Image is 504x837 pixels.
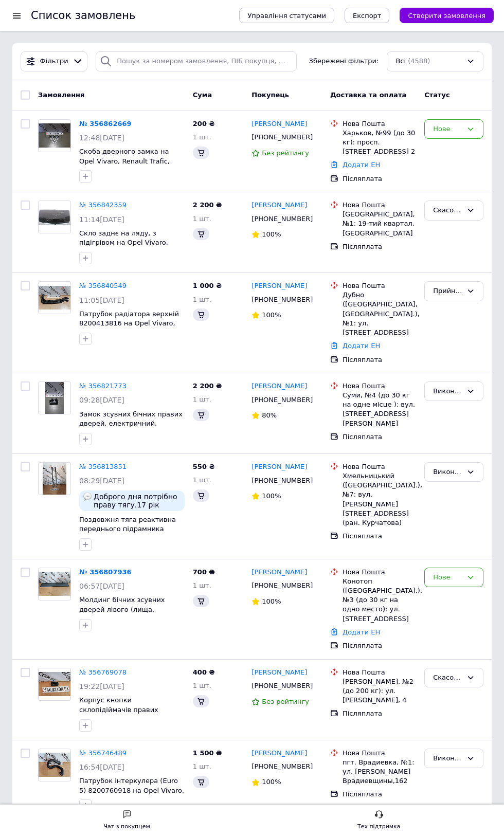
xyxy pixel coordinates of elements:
a: Фото товару [38,568,71,601]
div: Конотоп ([GEOGRAPHIC_DATA].), №3 (до 30 кг на одно место): ул. [STREET_ADDRESS] [343,577,416,624]
span: 1 шт. [193,215,211,223]
img: Фото товару [39,123,70,148]
span: Доставка та оплата [330,91,406,99]
a: Поздовжня тяга реактивна переднього підрамника (ліва, права) 8200425786 на Renault Trafic, Opel V... [79,516,179,552]
a: Замок зсувних бічних правих дверей, електричний, 8200008463, 91166225, 8200020185 на Renault Traf... [79,410,183,456]
a: [PERSON_NAME] [251,568,307,577]
a: № 356807936 [79,568,132,576]
div: Нова Пошта [343,119,416,129]
span: Статус [424,91,450,99]
div: Післяплата [343,174,416,184]
span: Експорт [353,12,382,20]
div: Скасовано [433,205,462,216]
a: Корпус кнопки склопідіймачів правих дверей 8200011870 на Renault Trafic, Opel Vivaro, Nissan Prim... [79,696,170,742]
span: Без рейтингу [262,149,309,157]
span: Скло заднє на ляду, з підігрівом на Opel Vivaro, Renault Trafic, Nissan Primastar, Рено Трафік, О... [79,229,185,266]
div: Хмельницький ([GEOGRAPHIC_DATA].), №7: вул. [PERSON_NAME][STREET_ADDRESS] (ран. Курчатова) [343,471,416,527]
div: Суми, №4 (до 30 кг на одне місце ): вул. [STREET_ADDRESS][PERSON_NAME] [343,391,416,428]
span: Збережені фільтри: [309,57,379,66]
span: 1 шт. [193,581,211,589]
span: 100% [262,778,281,786]
a: Фото товару [38,381,71,414]
div: Нова Пошта [343,281,416,290]
div: [PHONE_NUMBER] [249,474,314,487]
span: 2 200 ₴ [193,382,222,390]
div: [PHONE_NUMBER] [249,760,314,773]
div: Прийнято [433,286,462,297]
div: Післяплата [343,532,416,541]
div: [PERSON_NAME], №2 (до 200 кг): ул. [PERSON_NAME], 4 [343,677,416,705]
span: 19:22[DATE] [79,682,124,690]
span: 1 500 ₴ [193,749,222,757]
div: Нова Пошта [343,381,416,391]
input: Пошук за номером замовлення, ПІБ покупця, номером телефону, Email, номером накладної [96,51,297,71]
a: Фото товару [38,201,71,233]
div: Нове [433,572,462,583]
span: 100% [262,492,281,500]
img: Фото товару [39,753,70,777]
img: Фото товару [39,209,70,225]
div: [PHONE_NUMBER] [249,212,314,226]
span: Створити замовлення [408,12,485,20]
div: Післяплата [343,790,416,799]
span: 200 ₴ [193,120,215,128]
div: [PHONE_NUMBER] [249,393,314,407]
span: Покупець [251,91,289,99]
a: Фото товару [38,119,71,152]
span: 11:05[DATE] [79,296,124,304]
a: Скоба дверного замка на Opel Vivaro, Renault Trafic, Nissan Primastar, Рено Трафік, Опель Віваро,... [79,148,177,184]
span: 1 шт. [193,682,211,689]
span: Без рейтингу [262,698,309,705]
a: [PERSON_NAME] [251,381,307,391]
img: Фото товару [39,672,70,696]
span: 700 ₴ [193,568,215,576]
span: 16:54[DATE] [79,763,124,771]
div: Нове [433,124,462,135]
a: Додати ЕН [343,628,380,636]
span: Фільтри [40,57,68,66]
div: Нова Пошта [343,668,416,677]
button: Експорт [345,8,390,23]
div: Нова Пошта [343,462,416,471]
a: № 356842359 [79,201,127,209]
img: :speech_balloon: [83,493,92,501]
a: Патрубок радіатора верхній 8200413816 на Opel Vivaro, Renault Trafic, Nissan Primastar, Рено Траф... [79,310,185,347]
span: 400 ₴ [193,668,215,676]
a: Додати ЕН [343,161,380,169]
span: 2 200 ₴ [193,201,222,209]
div: [PHONE_NUMBER] [249,131,314,144]
span: 80% [262,411,277,419]
div: Нова Пошта [343,568,416,577]
span: 08:29[DATE] [79,477,124,485]
span: 12:48[DATE] [79,134,124,142]
div: Виконано [433,467,462,478]
div: Післяплата [343,641,416,650]
div: Нова Пошта [343,749,416,758]
div: Тех підтримка [357,822,401,832]
div: Післяплата [343,432,416,442]
h1: Список замовлень [31,9,135,22]
a: Патрубок інтеркулера (Euro 5) 8200760918 на Opel Vivaro, Renault Trafic, Nissan Primastar, Рено Т... [79,777,185,813]
a: [PERSON_NAME] [251,462,307,472]
a: № 356813851 [79,463,127,470]
span: 100% [262,230,281,238]
div: Післяплата [343,709,416,718]
div: Післяплата [343,242,416,251]
span: 11:14[DATE] [79,215,124,224]
span: 1 шт. [193,296,211,303]
span: Молдинг бічних зсувних дверей лівого (лища, накладка) 8200036093 на Opel Vivaro, Renault Trafic, ... [79,596,171,642]
a: [PERSON_NAME] [251,201,307,210]
a: [PERSON_NAME] [251,668,307,678]
a: [PERSON_NAME] [251,119,307,129]
a: № 356862669 [79,120,132,128]
a: Фото товару [38,749,71,781]
div: [PHONE_NUMBER] [249,293,314,306]
div: [GEOGRAPHIC_DATA], №1: 19-тий квартал, [GEOGRAPHIC_DATA] [343,210,416,238]
img: Фото товару [39,286,70,310]
span: 100% [262,311,281,319]
div: Дубно ([GEOGRAPHIC_DATA], [GEOGRAPHIC_DATA].), №1: ул. [STREET_ADDRESS] [343,290,416,337]
a: Створити замовлення [389,11,494,19]
button: Управління статусами [239,8,334,23]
